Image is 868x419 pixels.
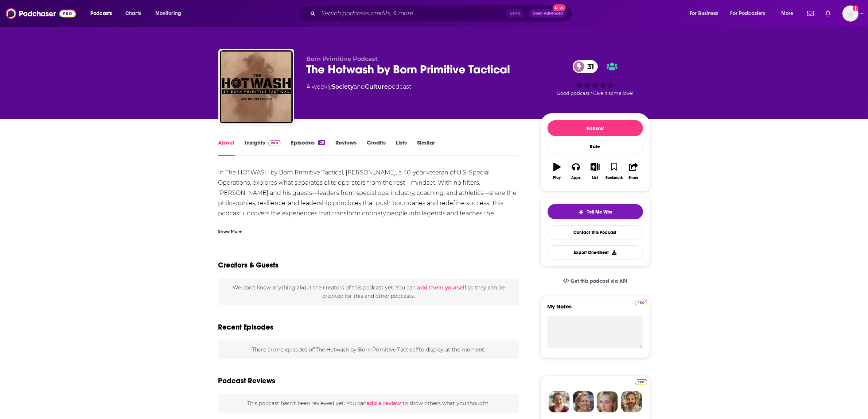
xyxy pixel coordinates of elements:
span: Monitoring [155,8,181,19]
a: Similar [417,139,435,156]
button: open menu [776,8,803,19]
h2: Creators & Guests [218,261,279,270]
a: InsightsPodchaser Pro [245,139,281,156]
span: 31 [580,60,598,73]
div: Bookmark [606,176,623,180]
span: Good podcast? Give it some love! [557,91,634,96]
span: There are no episodes of "The Hotwash by Born Primitive Tactical" to display at the moment. [252,346,485,353]
button: Export One-Sheet [548,245,643,260]
a: Culture [365,83,388,90]
div: 29 [318,140,325,145]
button: Share [624,158,643,184]
a: Pro website [635,299,647,305]
button: Show profile menu [842,5,859,22]
img: Podchaser Pro [635,379,647,385]
a: Get this podcast via API [557,272,633,290]
h3: Podcast Reviews [218,376,276,385]
button: Open AdvancedNew [529,9,566,18]
button: open menu [726,8,776,19]
img: tell me why sparkle [578,209,584,215]
label: My Notes [548,303,643,316]
button: List [585,158,604,184]
a: Show notifications dropdown [822,7,834,20]
span: More [781,8,794,19]
div: List [592,176,598,180]
img: Podchaser - Follow, Share and Rate Podcasts [6,7,76,20]
a: Show notifications dropdown [804,7,817,20]
input: Search podcasts, credits, & more... [318,8,506,19]
span: Charts [125,8,141,19]
span: Tell Me Why [587,209,612,215]
a: Credits [367,139,386,156]
span: We don't know anything about the creators of this podcast yet . You can so they can be credited f... [233,284,505,299]
h2: Recent Episodes [218,323,274,332]
span: and [354,83,365,90]
div: Share [628,176,638,180]
div: Play [553,176,561,180]
span: For Business [690,8,719,19]
a: Lists [396,139,407,156]
div: 31Good podcast? Give it some love! [541,55,650,101]
img: Barbara Profile [573,391,594,412]
span: Get this podcast via API [571,278,627,284]
span: Open Advanced [533,12,563,15]
button: open menu [685,8,728,19]
div: In The HOTWASH by Born Primitive Tactical, [PERSON_NAME], a 40-year veteran of U.S. Special Opera... [218,168,519,249]
span: Ctrl K [506,9,523,18]
span: New [553,4,566,11]
img: Podchaser Pro [268,140,281,146]
button: tell me why sparkleTell Me Why [548,204,643,219]
a: Society [332,83,354,90]
div: A weekly podcast [307,82,412,91]
button: Bookmark [605,158,624,184]
a: 31 [573,60,598,73]
span: This podcast hasn't been reviewed yet. You can to show others what you thought. [247,400,490,407]
button: Play [548,158,567,184]
button: Apps [567,158,585,184]
button: open menu [150,8,191,19]
span: Born Primitive Podcast [307,55,378,62]
button: Follow [548,120,643,136]
a: Pro website [635,378,647,385]
a: Reviews [335,139,357,156]
svg: Add a profile image [853,5,859,11]
span: For Podcasters [731,8,766,19]
div: Rate [548,139,643,154]
img: Jules Profile [597,391,618,412]
img: Jon Profile [621,391,642,412]
span: Logged in as nicole.koremenos [842,5,859,22]
img: Sydney Profile [549,391,570,412]
button: open menu [85,8,121,19]
a: Contact This Podcast [548,225,643,239]
a: Charts [121,8,145,19]
img: User Profile [842,5,859,22]
div: Apps [571,176,581,180]
span: Podcasts [90,8,112,19]
div: Search podcasts, credits, & more... [305,5,579,22]
a: Episodes29 [291,139,325,156]
button: add them yourself [417,285,466,291]
img: Podchaser Pro [635,300,647,305]
img: The Hotwash by Born Primitive Tactical [220,50,293,123]
button: add a review [366,399,401,407]
a: About [218,139,235,156]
